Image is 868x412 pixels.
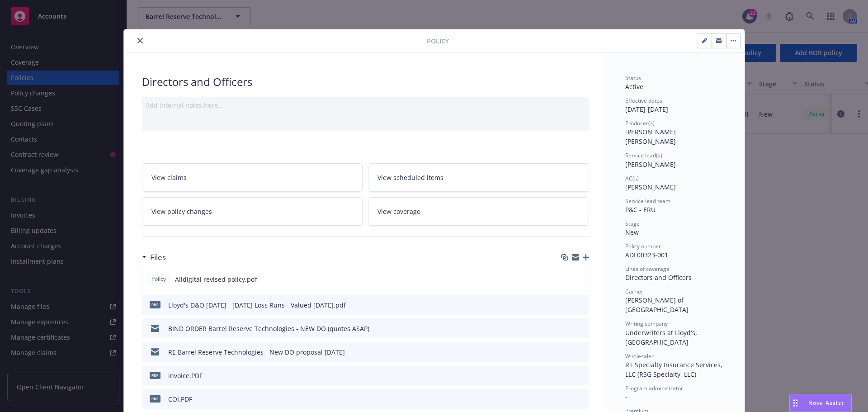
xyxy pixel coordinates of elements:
[808,399,844,407] span: Nova Assist
[142,163,363,192] a: View claims
[562,275,570,284] button: download file
[625,152,662,159] span: Service lead(s)
[150,301,160,308] span: pdf
[625,242,661,250] span: Policy number
[563,324,570,333] button: download file
[427,36,449,46] span: Policy
[625,205,656,214] span: P&C - ERU
[142,74,589,90] div: Directors and Officers
[625,296,689,314] span: [PERSON_NAME] of [GEOGRAPHIC_DATA]
[625,119,655,127] span: Producer(s)
[625,328,699,346] span: Underwriters at Lloyd's, [GEOGRAPHIC_DATA]
[625,82,643,91] span: Active
[625,360,724,379] span: RT Specialty Insurance Services, LLC (RSG Specialty, LLC)
[625,265,670,273] span: Lines of coverage
[151,173,187,182] span: View claims
[625,97,726,114] div: [DATE] - [DATE]
[168,371,203,380] div: invoice.PDF
[135,35,146,46] button: close
[625,160,676,169] span: [PERSON_NAME]
[150,372,160,379] span: PDF
[625,220,640,227] span: Stage
[151,207,212,216] span: View policy changes
[377,207,420,216] span: View coverage
[146,100,585,110] div: Add internal notes here...
[175,275,257,284] span: Alldigital revised policy.pdf
[168,324,369,333] div: BIND ORDER Barrel Reserve Technologies - NEW DO (quotes ASAP)
[625,273,692,282] span: Directors and Officers
[168,394,192,404] div: COI.PDF
[577,324,585,333] button: preview file
[625,251,668,259] span: ADL00323-001
[150,395,160,402] span: PDF
[625,320,668,327] span: Writing company
[577,275,585,284] button: preview file
[168,300,346,310] div: Lloyd's D&O [DATE] - [DATE] Loss Runs - Valued [DATE].pdf
[625,128,678,146] span: [PERSON_NAME] [PERSON_NAME]
[150,275,168,283] span: Policy
[625,393,627,401] span: -
[168,347,345,357] div: RE Barrel Reserve Technologies - New DO proposal [DATE]
[577,394,585,404] button: preview file
[563,371,570,380] button: download file
[142,251,166,263] div: Files
[625,228,639,237] span: New
[142,197,363,226] a: View policy changes
[563,300,570,310] button: download file
[625,288,643,295] span: Carrier
[790,394,801,412] div: Drag to move
[625,352,654,360] span: Wholesaler
[625,384,683,392] span: Program administrator
[563,394,570,404] button: download file
[563,347,570,357] button: download file
[577,347,585,357] button: preview file
[377,173,443,182] span: View scheduled items
[368,197,589,226] a: View coverage
[625,183,676,191] span: [PERSON_NAME]
[625,74,641,82] span: Status
[150,251,166,263] h3: Files
[625,175,639,182] span: AC(s)
[625,197,670,205] span: Service lead team
[625,97,662,104] span: Effective dates
[368,163,589,192] a: View scheduled items
[577,300,585,310] button: preview file
[577,371,585,380] button: preview file
[789,394,852,412] button: Nova Assist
